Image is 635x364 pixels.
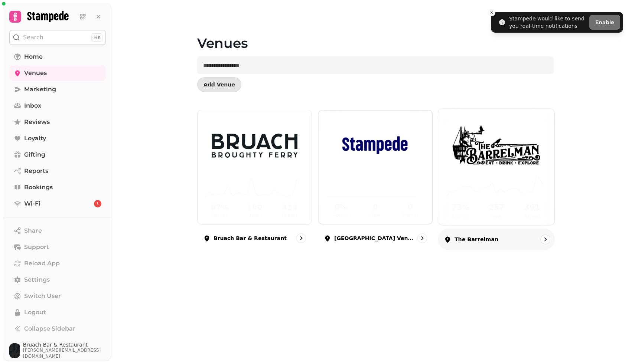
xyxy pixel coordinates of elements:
button: Logout [9,305,106,320]
span: Gifting [24,150,45,159]
a: Venues [9,66,106,81]
span: Loyalty [24,134,46,143]
p: [GEOGRAPHIC_DATA] venue [334,235,414,242]
h2: 0 % [325,201,356,212]
div: Stampede would like to send you real-time notifications [509,15,586,30]
a: Settings [9,272,106,287]
a: Marketing [9,82,106,97]
span: Inbox [24,101,41,110]
span: Reports [24,167,48,176]
span: Switch User [24,292,61,301]
span: Home [24,52,43,61]
h1: Venues [197,18,554,50]
p: Repeat [516,213,548,219]
svg: go to [297,235,305,242]
img: Bruach Bar & Restaurant [212,122,297,169]
h2: 0 [359,201,391,212]
p: New [238,212,270,218]
h2: 391 [516,203,548,213]
p: Opt-ins [203,212,235,218]
a: Inbox [9,98,106,113]
h2: 313 [274,202,306,212]
h2: 257 [480,203,512,213]
svg: go to [541,236,549,243]
button: User avatarBruach Bar & Restaurant[PERSON_NAME][EMAIL_ADDRESS][DOMAIN_NAME] [9,342,106,359]
a: Reports [9,164,106,178]
span: Reviews [24,118,50,127]
span: Support [24,243,49,252]
p: Search [23,33,43,42]
span: [PERSON_NAME][EMAIL_ADDRESS][DOMAIN_NAME] [23,347,106,359]
h2: 150 [238,202,270,212]
p: Opt-ins [325,212,356,218]
span: Settings [24,275,50,284]
span: Collapse Sidebar [24,324,75,333]
p: Repeat [394,212,426,218]
a: Fox Taverns venue0%Opt-ins0New0Repeat[GEOGRAPHIC_DATA] venue [318,110,433,249]
span: Wi-Fi [24,199,40,208]
span: Marketing [24,85,56,94]
svg: go to [419,235,426,242]
span: Venues [24,69,47,78]
p: Opt-ins [444,213,477,219]
p: New [359,212,391,218]
a: Home [9,49,106,64]
a: Wi-Fi1 [9,196,106,211]
p: Repeat [274,212,306,218]
button: Collapse Sidebar [9,321,106,336]
h2: 0 [394,201,426,212]
button: Support [9,240,106,255]
span: Bruach Bar & Restaurant [23,342,106,347]
button: Share [9,223,106,238]
p: New [480,213,512,219]
span: Add Venue [203,82,235,87]
span: Share [24,226,42,235]
h2: 73 % [444,203,477,213]
button: Enable [589,15,620,30]
a: The Barrelman73%Opt-ins257New391RepeatThe Barrelman [438,108,555,250]
span: Logout [24,308,46,317]
button: Reload App [9,256,106,271]
span: Reload App [24,259,60,268]
span: Bookings [24,183,53,192]
p: Bruach Bar & Restaurant [214,235,287,242]
a: Bookings [9,180,106,195]
a: Bruach Bar & Restaurant67%Opt-ins150New313RepeatBruach Bar & Restaurant [197,110,312,249]
div: ⌘K [91,33,102,42]
span: 1 [97,201,99,206]
img: The Barrelman [453,121,540,169]
p: The Barrelman [454,236,498,243]
button: Search⌘K [9,30,106,45]
h2: 67 % [203,202,235,212]
img: User avatar [9,343,20,358]
a: Gifting [9,147,106,162]
a: Reviews [9,115,106,129]
button: Add Venue [197,77,241,92]
img: Fox Taverns venue [333,121,418,169]
button: Switch User [9,289,106,304]
a: Loyalty [9,131,106,146]
button: Close toast [488,9,495,16]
